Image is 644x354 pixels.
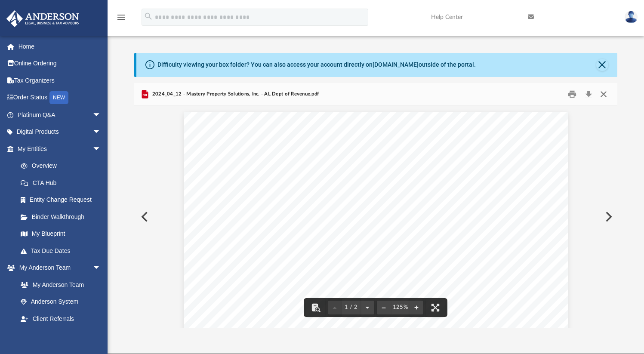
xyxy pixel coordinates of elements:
[6,38,114,55] a: Home
[144,12,153,21] i: search
[391,305,410,310] div: Current zoom level
[12,208,114,225] a: Binder Walkthrough
[598,205,617,229] button: Next File
[377,298,391,317] button: Zoom out
[134,105,617,327] div: Document Viewer
[134,105,617,327] div: File preview
[92,259,110,277] span: arrow_drop_down
[134,83,617,328] div: Preview
[6,55,114,72] a: Online Ordering
[12,242,114,259] a: Tax Due Dates
[426,298,445,317] button: Enter fullscreen
[410,298,423,317] button: Zoom in
[12,276,105,293] a: My Anderson Team
[306,298,325,317] button: Toggle findbar
[116,12,126,22] i: menu
[596,87,611,101] button: Close
[6,140,114,157] a: My Entitiesarrow_drop_down
[4,10,82,27] img: Anderson Advisors Platinum Portal
[92,123,110,141] span: arrow_drop_down
[12,225,110,243] a: My Blueprint
[12,293,110,311] a: Anderson System
[12,191,114,209] a: Entity Change Request
[134,205,153,229] button: Previous File
[581,87,596,101] button: Download
[625,11,638,23] img: User Pic
[6,72,114,89] a: Tax Organizers
[157,60,476,69] div: Difficulty viewing your box folder? You can also access your account directly on outside of the p...
[6,123,114,141] a: Digital Productsarrow_drop_down
[6,259,110,277] a: My Anderson Teamarrow_drop_down
[150,90,319,98] span: 2024_04_12 - Mastery Property Solutions, Inc. - AL Dept of Revenue.pdf
[342,298,361,317] button: 1 / 2
[361,298,374,317] button: Next page
[373,61,419,68] a: [DOMAIN_NAME]
[342,305,361,310] span: 1 / 2
[6,106,114,123] a: Platinum Q&Aarrow_drop_down
[596,59,608,71] button: Close
[6,89,114,107] a: Order StatusNEW
[12,174,114,191] a: CTA Hub
[12,157,114,175] a: Overview
[92,140,110,158] span: arrow_drop_down
[49,91,68,104] div: NEW
[564,87,581,101] button: Print
[12,310,110,327] a: Client Referrals
[116,16,126,22] a: menu
[92,106,110,124] span: arrow_drop_down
